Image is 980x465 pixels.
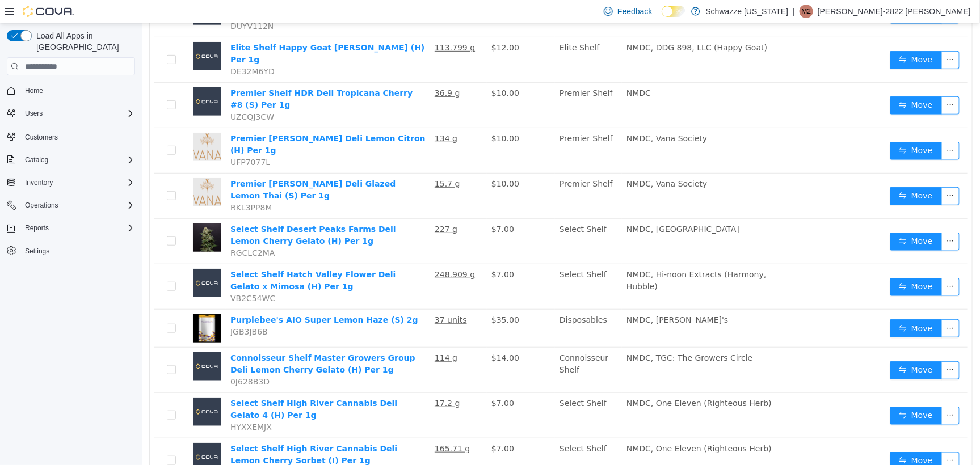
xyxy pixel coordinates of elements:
[25,133,58,142] span: Customers
[793,5,795,18] p: |
[802,5,811,18] span: M2
[23,6,74,17] img: Cova
[800,296,818,314] button: icon: ellipsis
[20,176,57,189] button: Inventory
[293,156,318,165] u: 15.7 g
[20,153,53,167] button: Catalog
[51,19,79,47] img: Elite Shelf Happy Goat Deli Gelato (H) Per 1g placeholder
[89,65,271,86] a: Premier Shelf HDR Deli Tropicana Cherry #8 (S) Per 1g
[748,383,800,401] button: icon: swapMove
[25,86,43,95] span: Home
[89,421,255,442] a: Select Shelf High River Cannabis Deli Lemon Cherry Sorbet (I) Per 1g
[748,338,800,356] button: icon: swapMove
[748,429,800,447] button: icon: swapMove
[20,107,135,120] span: Users
[350,330,377,339] span: $14.00
[413,14,480,60] td: Elite Shelf
[20,198,63,212] button: Operations
[89,399,130,408] span: HYXXEMJX
[350,156,377,165] span: $10.00
[89,292,276,301] a: Purplebee's AIO Super Lemon Haze (S) 2g
[89,270,133,280] span: VB2C54WC
[800,383,818,401] button: icon: ellipsis
[293,247,333,256] u: 248.909 g
[485,292,586,301] span: NMDC, [PERSON_NAME]'s
[748,119,800,137] button: icon: swapMove
[413,286,480,324] td: Disposables
[51,329,79,357] img: Connoisseur Shelf Master Growers Group Deli Lemon Cherry Gelato (H) Per 1g placeholder
[89,156,254,177] a: Premier [PERSON_NAME] Deli Glazed Lemon Thai (S) Per 1g
[800,28,818,46] button: icon: ellipsis
[748,164,800,182] button: icon: swapMove
[20,107,47,120] button: Users
[89,201,254,222] a: Select Shelf Desert Peaks Farms Deli Lemon Cherry Gelato (H) Per 1g
[350,292,377,301] span: $35.00
[800,338,818,356] button: icon: ellipsis
[51,291,79,319] img: Purplebee's AIO Super Lemon Haze (S) 2g hero shot
[293,201,316,210] u: 227 g
[485,421,630,430] span: NMDC, One Eleven (Righteous Herb)
[293,111,316,120] u: 134 g
[89,375,255,396] a: Select Shelf High River Cannabis Deli Gelato 4 (H) Per 1g
[2,220,140,236] button: Reports
[293,375,318,384] u: 17.2 g
[51,64,79,92] img: Premier Shelf HDR Deli Tropicana Cherry #8 (S) Per 1g placeholder
[800,209,818,227] button: icon: ellipsis
[51,246,79,274] img: Select Shelf Hatch Valley Flower Deli Gelato x Mimosa (H) Per 1g placeholder
[413,370,480,415] td: Select Shelf
[25,178,53,187] span: Inventory
[350,20,377,29] span: $12.00
[25,155,48,164] span: Catalog
[51,109,79,138] img: Premier Shelf Vana Deli Lemon Citron (H) Per 1g hero shot
[748,73,800,91] button: icon: swapMove
[25,201,58,210] span: Operations
[800,5,813,18] div: Matthew-2822 Duran
[20,221,135,235] span: Reports
[20,84,48,98] a: Home
[293,65,318,74] u: 36.9 g
[800,164,818,182] button: icon: ellipsis
[413,324,480,370] td: Connoisseur Shelf
[706,5,789,18] p: Schwazze [US_STATE]
[2,128,140,145] button: Customers
[89,111,284,132] a: Premier [PERSON_NAME] Deli Lemon Citron (H) Per 1g
[25,109,43,118] span: Users
[51,200,79,229] img: Select Shelf Desert Peaks Farms Deli Lemon Cherry Gelato (H) Per 1g hero shot
[89,180,131,189] span: RKL3PP8M
[748,28,800,46] button: icon: swapMove
[413,196,480,241] td: Select Shelf
[20,153,135,167] span: Catalog
[350,421,372,430] span: $7.00
[413,415,480,460] td: Select Shelf
[293,20,333,29] u: 113.799 g
[617,6,652,17] span: Feedback
[800,255,818,273] button: icon: ellipsis
[413,105,480,150] td: Premier Shelf
[25,247,49,256] span: Settings
[2,197,140,213] button: Operations
[2,82,140,99] button: Home
[25,223,49,232] span: Reports
[32,30,135,53] span: Load All Apps in [GEOGRAPHIC_DATA]
[89,134,128,143] span: UFP7077L
[485,111,565,120] span: NMDC, Vana Society
[20,176,135,189] span: Inventory
[89,225,133,234] span: RGCLC2MA
[89,89,132,98] span: UZCQJ3CW
[293,330,316,339] u: 114 g
[413,150,480,196] td: Premier Shelf
[485,20,625,29] span: NMDC, DDG 898, LLC (Happy Goat)
[89,44,133,53] span: DE32M6YD
[350,111,377,120] span: $10.00
[51,420,79,448] img: Select Shelf High River Cannabis Deli Lemon Cherry Sorbet (I) Per 1g placeholder
[485,247,625,268] span: NMDC, Hi-noon Extracts (Harmony, Hubble)
[7,78,135,289] nav: Complex example
[89,304,126,313] span: JGB3JB6B
[20,83,135,98] span: Home
[2,152,140,168] button: Catalog
[350,375,372,384] span: $7.00
[800,119,818,137] button: icon: ellipsis
[485,375,630,384] span: NMDC, One Eleven (Righteous Herb)
[662,6,685,18] input: Dark Mode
